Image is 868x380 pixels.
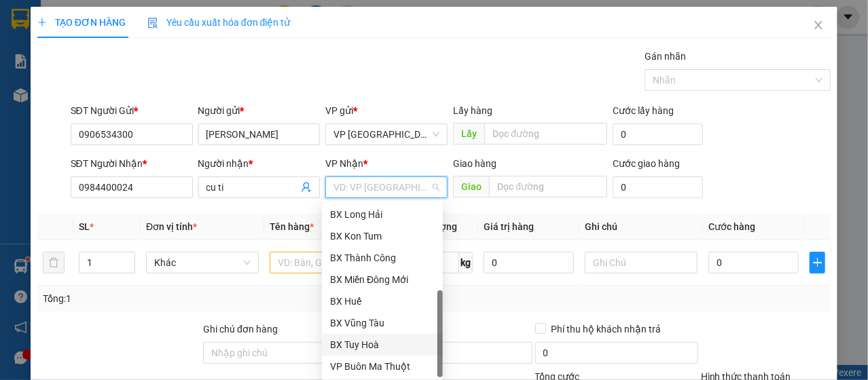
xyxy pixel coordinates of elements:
span: Phí thu hộ khách nhận trả [546,322,667,337]
label: Cước giao hàng [613,158,680,169]
span: Giá trị hàng [484,221,534,232]
div: BX Tuy Hoà [322,334,443,356]
div: Người nhận [198,156,321,171]
label: Gán nhãn [645,51,686,62]
span: user-add [301,182,312,193]
div: BX Huế [330,294,435,309]
button: delete [43,252,65,273]
span: SL [79,221,90,232]
input: Cước giao hàng [613,176,703,198]
span: plus [37,18,47,27]
div: BX Thành Công [330,250,435,265]
input: 0 [484,252,574,273]
span: Giao [453,176,489,197]
span: plus [810,257,825,268]
span: Tên hàng [270,221,314,232]
input: Ghi chú đơn hàng [203,342,366,364]
div: BX Long Hải [322,204,443,225]
span: kg [459,252,473,273]
div: BX Tuy Hoà [330,337,435,352]
span: Yêu cầu xuất hóa đơn điện tử [147,17,291,28]
span: VP Nhận [325,158,363,169]
input: Cước lấy hàng [613,123,703,145]
li: Cúc Tùng Limousine [7,7,197,58]
div: BX Vũng Tàu [330,316,435,330]
div: BX Long Hải [330,207,435,222]
div: Tổng: 1 [43,291,336,306]
input: Dọc đường [484,123,607,145]
div: SĐT Người Gửi [71,103,193,118]
div: BX Miền Đông Mới [330,272,435,287]
div: BX Huế [322,290,443,312]
span: VP Nha Trang xe Limousine [333,124,439,145]
span: Cước hàng [708,221,755,232]
div: BX Thành Công [322,247,443,269]
b: BXVT [105,90,130,101]
span: Khác [154,252,251,273]
div: VP Buôn Ma Thuột [330,359,435,374]
img: icon [147,18,158,28]
div: BX Kon Tum [330,229,435,244]
div: SĐT Người Nhận [71,156,193,171]
input: VD: Bàn, Ghế [270,252,382,273]
span: Lấy [453,123,484,145]
span: Giao hàng [453,158,496,169]
li: VP VP [GEOGRAPHIC_DATA] xe Limousine [7,73,94,118]
div: BX Vũng Tàu [322,312,443,334]
span: TẠO ĐƠN HÀNG [37,17,126,28]
div: BX Miền Đông Mới [322,269,443,290]
input: Ghi Chú [585,252,698,273]
li: VP BX Vũng Tàu [94,73,181,88]
div: VP Buôn Ma Thuột [322,356,443,377]
span: environment [94,91,103,100]
button: Close [799,7,837,45]
label: Cước lấy hàng [613,105,674,116]
span: close [813,20,824,31]
th: Ghi chú [579,214,703,240]
label: Ghi chú đơn hàng [203,324,278,335]
div: VP gửi [325,103,448,118]
input: Dọc đường [489,176,607,197]
span: Lấy hàng [453,105,492,116]
div: Người gửi [198,103,321,118]
span: Đơn vị tính [146,221,197,232]
div: BX Kon Tum [322,225,443,247]
button: plus [810,252,825,273]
